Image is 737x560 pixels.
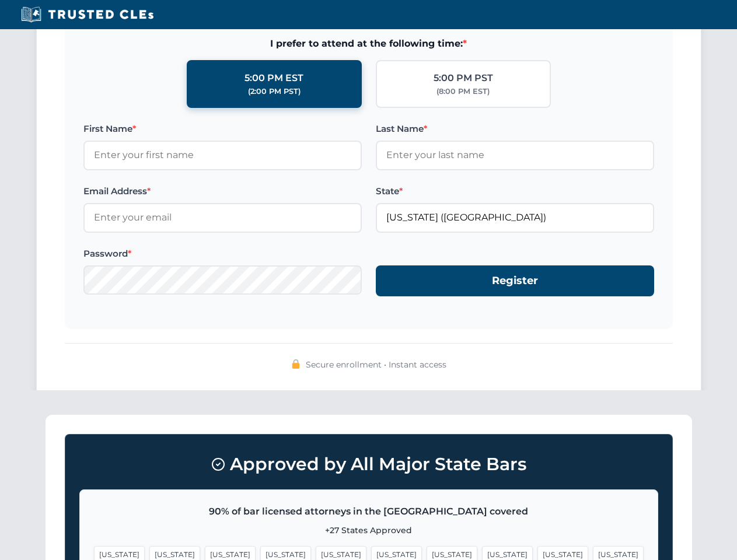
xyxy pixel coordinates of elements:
[376,203,654,232] input: Florida (FL)
[83,247,362,261] label: Password
[18,6,157,23] img: Trusted CLEs
[248,86,301,97] div: (2:00 PM PST)
[376,184,654,198] label: State
[79,449,658,480] h3: Approved by All Major State Bars
[94,504,644,519] p: 90% of bar licensed attorneys in the [GEOGRAPHIC_DATA] covered
[83,184,362,198] label: Email Address
[244,71,303,86] div: 5:00 PM EST
[376,122,654,136] label: Last Name
[291,359,301,369] img: 🔒
[83,203,362,232] input: Enter your email
[436,86,490,97] div: (8:00 PM EST)
[434,71,493,86] div: 5:00 PM PST
[306,358,446,371] span: Secure enrollment • Instant access
[83,122,362,136] label: First Name
[83,141,362,170] input: Enter your first name
[376,265,654,296] button: Register
[83,36,654,51] span: I prefer to attend at the following time:
[94,524,644,537] p: +27 States Approved
[376,141,654,170] input: Enter your last name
